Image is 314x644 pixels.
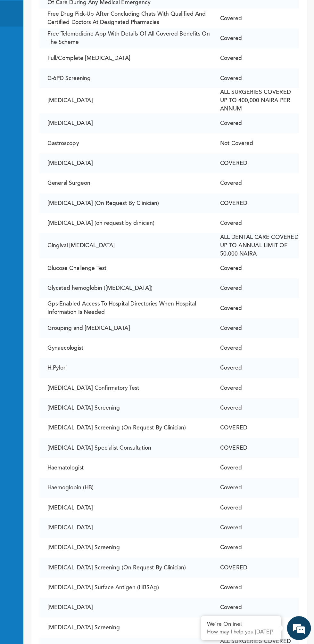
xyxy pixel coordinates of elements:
td: Covered [231,447,301,463]
td: COVERED [231,250,301,266]
td: [MEDICAL_DATA] (on request by clinician) [93,298,231,314]
td: Covered [231,383,301,399]
td: Covered [231,134,301,150]
td: General Surgeon [93,266,231,282]
td: Free Drug Pick-Up After Concluding Chats With Qualified And Certified Doctors At Designated Pharm... [93,134,231,150]
td: Covered [231,559,301,575]
td: [MEDICAL_DATA] (On Request By Clinician) [93,282,231,298]
td: COVERED [231,282,301,298]
div: We're Online! [227,625,282,631]
td: COVERED (UP TO 30,000 NAIRA LIMIT) [231,50,301,66]
div: Minimize live chat window [105,3,120,19]
td: Covered [231,150,301,166]
td: Covered [231,118,301,134]
span: New [36,71,44,77]
td: [MEDICAL_DATA] [93,218,231,234]
td: Gingival [MEDICAL_DATA] [93,314,231,335]
td: Full/Complete [MEDICAL_DATA] [93,166,231,182]
td: Covered [231,18,301,34]
h2: Benefit [87,8,108,18]
td: Gynaecologist [93,399,231,415]
textarea: Type your message and hit 'Enter' [3,195,122,217]
td: Covered [231,415,301,431]
div: Chat with us now [33,36,108,44]
td: Gastroscopy [93,234,231,250]
p: How may I help you today? [227,632,282,637]
td: [MEDICAL_DATA] [93,198,231,218]
td: [MEDICAL_DATA] [93,607,231,623]
td: Not Covered [231,234,301,250]
td: Haemoglobin (HB) [93,511,231,527]
td: Free Chats With Qualified And Certified Doctors When In Need Of Any Routine Medical Information [93,102,231,118]
td: [MEDICAL_DATA] [93,527,231,543]
td: Glucose Challenge Test [93,335,231,351]
td: Covered [231,527,301,543]
td: Covered [231,495,301,511]
td: Covered [231,102,301,118]
div: FAQs [63,217,122,237]
td: [MEDICAL_DATA] Confirmatory Test [93,431,231,447]
td: Fertility Specialist Consultation And Counselling [93,34,231,50]
td: Grouping and [MEDICAL_DATA] [93,383,231,399]
td: Covered [231,351,301,367]
td: Haematologist [93,495,231,511]
td: [MEDICAL_DATA] Surface Antigen (HBSAg) [93,591,231,607]
td: Covered [231,431,301,447]
td: ALL DENTAL CARE COVERED UP TO ANNUAL LIMIT OF 50,000 NAIRA [231,314,301,335]
td: COVERED [231,479,301,495]
td: [MEDICAL_DATA] Screening [93,447,231,463]
td: Covered [231,543,301,559]
td: COVERED (1 SESSION ONLY) [231,34,301,50]
td: Covered [231,266,301,282]
td: [MEDICAL_DATA] Specialist Consultation [93,479,231,495]
td: ALL SURGERIES COVERED UP TO 400,000 NAIRA PER ANNUM [231,198,301,218]
span: We're online! [37,91,88,155]
td: Covered [231,511,301,527]
td: [MEDICAL_DATA] Screening (On Request By Clinician) [93,463,231,479]
td: Covered [231,218,301,234]
td: Covered [231,298,301,314]
td: H.Pylori [93,415,231,431]
img: d_794563401_company_1708531726252_794563401 [12,32,26,48]
td: Covered [231,607,301,623]
td: Covered [231,591,301,607]
td: COVERED [231,575,301,591]
input: Search Benefits... [221,6,272,19]
td: Covered [231,399,301,415]
td: [MEDICAL_DATA] Screening (On Request By Clinician) [93,575,231,591]
td: [MEDICAL_DATA] Screening [93,623,231,639]
td: Gps-Enabled Access To Hospital Directories When Hospital Information Is Needed [93,367,231,383]
td: NOT COVERED (TPA) [231,66,301,82]
td: [MEDICAL_DATA] Screening [93,559,231,575]
td: Feeding For Enrollees On Admission [93,18,231,34]
td: COVERED [231,463,301,479]
td: Glycated hemoglobin ([MEDICAL_DATA]) [93,351,231,367]
td: G-6PD Screening [93,182,231,198]
span: Conversation [3,228,63,233]
td: ALL SURGERIES COVERED UP TO 400,000 NAIRA PER ANNUM [231,82,301,102]
td: Fertility Treatment [93,66,231,82]
td: Fertility Investigations (USS, SFA, etc) [93,50,231,66]
td: Covered [231,182,301,198]
td: Free Telemedicine App With Details Of All Covered Benefits On The Scheme [93,150,231,166]
td: Covered [231,166,301,182]
td: Covered [231,335,301,351]
td: [MEDICAL_DATA] [93,250,231,266]
td: Covered [231,367,301,383]
img: RelianceHMO's Logo [6,5,69,21]
td: [MEDICAL_DATA] [93,543,231,559]
td: [MEDICAL_DATA] [93,82,231,102]
td: Free Chats With Qualified And Certified Doctors When In Need Of Care During Any Medical Emergency [93,118,231,134]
